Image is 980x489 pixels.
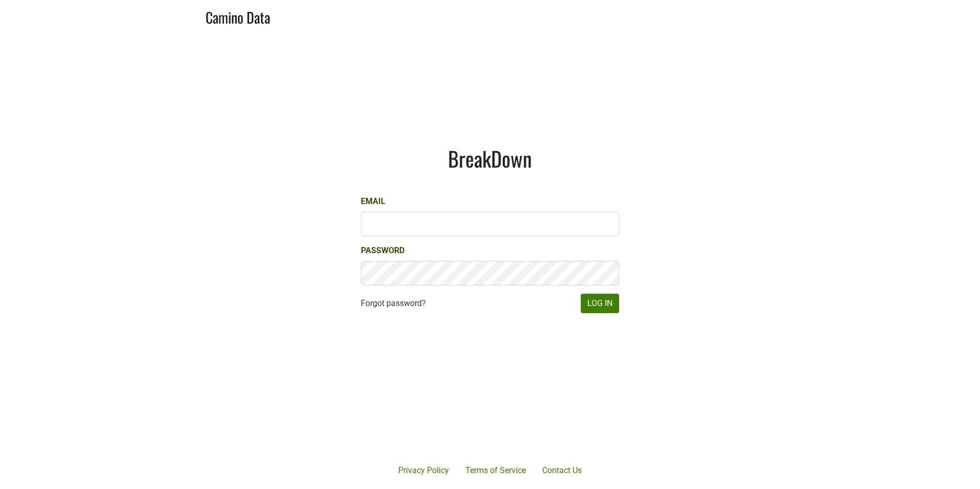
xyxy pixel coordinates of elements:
a: Camino Data [206,4,270,28]
label: Password [361,244,404,257]
a: Privacy Policy [390,460,457,481]
a: Forgot password? [361,297,426,310]
label: Email [361,195,385,208]
button: Log In [581,294,619,313]
a: Terms of Service [457,460,534,481]
a: Contact Us [534,460,590,481]
h1: BreakDown [361,146,619,171]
